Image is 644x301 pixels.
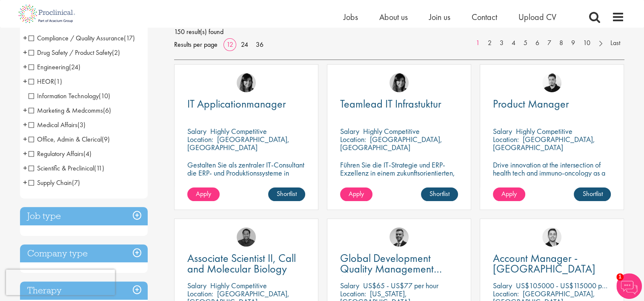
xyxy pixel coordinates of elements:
[29,48,120,57] span: Drug Safety / Product Safety
[187,289,213,298] span: Location:
[23,176,27,189] span: +
[493,134,595,152] p: [GEOGRAPHIC_DATA], [GEOGRAPHIC_DATA]
[83,149,92,158] span: (4)
[349,189,364,198] span: Apply
[29,77,62,86] span: HEOR
[6,270,115,295] iframe: reCAPTCHA
[340,134,366,144] span: Location:
[103,106,111,115] span: (6)
[343,11,358,23] a: Jobs
[363,126,420,136] p: Highly Competitive
[210,281,267,290] p: Highly Competitive
[187,251,296,276] span: Associate Scientist II, Call and Molecular Biology
[340,251,442,287] span: Global Development Quality Management (GCP)
[29,120,86,129] span: Medical Affairs
[429,11,450,23] a: Join us
[174,38,218,51] span: Results per page
[543,38,555,48] a: 7
[389,227,409,247] img: Alex Bill
[187,134,289,152] p: [GEOGRAPHIC_DATA], [GEOGRAPHIC_DATA]
[606,38,624,48] a: Last
[20,207,148,225] h3: Job type
[29,34,135,43] span: Compliance / Quality Assurance
[493,134,519,144] span: Location:
[196,189,211,198] span: Apply
[29,48,112,57] span: Drug Safety / Product Safety
[542,227,561,247] img: Parker Jensen
[29,77,54,86] span: HEOR
[518,11,556,23] span: Upload CV
[516,281,629,290] p: US$105000 - US$115000 per annum
[616,273,624,281] span: 1
[187,187,220,201] a: Apply
[542,73,561,92] img: Anderson Maldonado
[493,289,519,298] span: Location:
[23,104,27,116] span: +
[112,48,120,57] span: (2)
[493,99,611,109] a: Product Manager
[124,34,135,43] span: (17)
[29,149,92,158] span: Regulatory Affairs
[23,118,27,131] span: +
[574,187,611,201] a: Shortlist
[484,38,496,48] a: 2
[29,62,80,71] span: Engineering
[493,281,512,290] span: Salary
[389,73,409,92] img: Tesnim Chagklil
[379,11,408,23] a: About us
[23,147,27,160] span: +
[237,227,256,247] img: Mike Raletz
[69,62,80,71] span: (24)
[187,134,213,144] span: Location:
[29,91,110,100] span: Information Technology
[253,40,266,49] a: 36
[472,11,497,23] span: Contact
[29,135,102,144] span: Office, Admin & Clerical
[23,162,27,174] span: +
[340,161,458,193] p: Führen Sie die IT-Strategie und ERP-Exzellenz in einem zukunftsorientierten, wachsenden Unternehm...
[29,178,72,187] span: Supply Chain
[340,99,458,109] a: Teamlead IT Infrastuktur
[187,253,305,274] a: Associate Scientist II, Call and Molecular Biology
[102,135,110,144] span: (9)
[223,40,236,49] a: 12
[363,281,438,290] p: US$65 - US$77 per hour
[340,253,458,274] a: Global Development Quality Management (GCP)
[29,149,83,158] span: Regulatory Affairs
[20,244,148,263] h3: Company type
[493,97,569,111] span: Product Manager
[29,62,69,71] span: Engineering
[29,106,111,115] span: Marketing & Medcomms
[493,187,525,201] a: Apply
[29,164,94,173] span: Scientific & Preclinical
[187,161,305,201] p: Gestalten Sie als zentraler IT-Consultant die ERP- und Produktionssysteme in einem wachsenden, in...
[340,281,359,290] span: Salary
[501,189,517,198] span: Apply
[187,126,206,136] span: Salary
[187,99,305,109] a: IT Applicationmanager
[23,46,27,59] span: +
[507,38,520,48] a: 4
[340,289,366,298] span: Location:
[472,38,484,48] a: 1
[29,91,99,100] span: Information Technology
[23,75,27,88] span: +
[29,164,104,173] span: Scientific & Preclinical
[237,73,256,92] img: Tesnim Chagklil
[187,281,206,290] span: Salary
[29,135,110,144] span: Office, Admin & Clerical
[516,126,572,136] p: Highly Competitive
[29,120,77,129] span: Medical Affairs
[340,97,441,111] span: Teamlead IT Infrastuktur
[23,31,27,44] span: +
[519,38,532,48] a: 5
[616,273,642,299] img: Chatbot
[531,38,544,48] a: 6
